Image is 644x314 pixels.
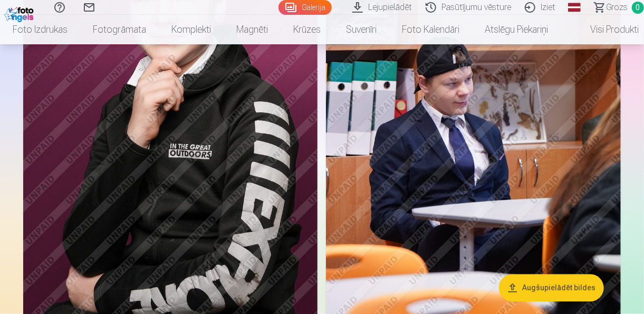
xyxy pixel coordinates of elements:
span: 0 [632,2,644,14]
a: Suvenīri [333,15,389,44]
img: /fa1 [4,4,36,22]
a: Fotogrāmata [80,15,159,44]
span: Grozs [606,1,628,14]
a: Komplekti [159,15,224,44]
a: Krūzes [281,15,333,44]
a: Foto kalendāri [389,15,472,44]
a: Magnēti [224,15,281,44]
button: Augšupielādēt bildes [499,274,604,301]
a: Atslēgu piekariņi [472,15,561,44]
